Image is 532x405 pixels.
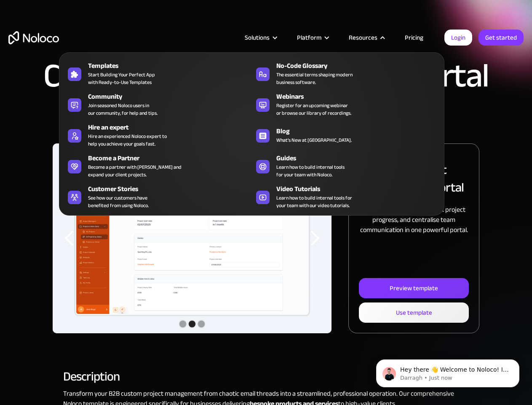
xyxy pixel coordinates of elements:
[276,184,444,194] div: Video Tutorials
[88,71,155,86] span: Start Building Your Perfect App with Ready-to-Use Templates
[297,32,321,43] div: Platform
[338,32,394,43] div: Resources
[64,151,251,180] a: Become a PartnerBecome a partner with [PERSON_NAME] andexpand your client projects.
[88,132,167,148] div: Hire an experienced Noloco expert to help you achieve your goals fast.
[88,92,255,102] div: Community
[364,342,532,401] iframe: Intercom notifications message
[396,307,432,318] div: Use template
[252,182,440,211] a: Video TutorialsLearn how to build internal tools foryour team with our video tutorials.
[189,321,195,327] div: Show slide 2 of 3
[63,373,469,380] h2: Description
[276,153,444,163] div: Guides
[234,32,286,43] div: Solutions
[276,136,352,144] span: What's New at [GEOGRAPHIC_DATA].
[88,61,255,71] div: Templates
[276,126,444,136] div: Blog
[64,59,251,88] a: TemplatesStart Building Your Perfect Appwith Ready-to-Use Templates
[8,31,59,44] a: home
[252,59,440,88] a: No-Code GlossaryThe essential terms shaping modernbusiness software.
[276,194,352,209] span: Learn how to build internal tools for your team with our video tutorials.
[64,121,251,149] a: Hire an expertHire an experienced Noloco expert tohelp you achieve your goals fast.
[298,143,331,333] div: next slide
[359,302,469,323] a: Use template
[88,102,158,117] span: Join seasoned Noloco users in our community, for help and tips.
[252,121,440,149] a: BlogWhat's New at [GEOGRAPHIC_DATA].
[198,321,205,327] div: Show slide 3 of 3
[88,153,255,163] div: Become a Partner
[53,143,331,333] div: 2 of 3
[245,32,270,43] div: Solutions
[276,92,444,102] div: Webinars
[276,163,345,178] span: Learn how to build internal tools for your team with Noloco.
[88,122,255,132] div: Hire an expert
[53,143,331,333] div: carousel
[276,61,444,71] div: No-Code Glossary
[390,283,438,294] div: Preview template
[394,32,434,43] a: Pricing
[286,32,338,43] div: Platform
[252,151,440,180] a: GuidesLearn how to build internal toolsfor your team with Noloco.
[53,143,86,333] div: previous slide
[64,90,251,119] a: CommunityJoin seasoned Noloco users inour community, for help and tips.
[64,182,251,211] a: Customer StoriesSee how our customers havebenefited from using Noloco.
[359,205,469,235] p: Manage client inquiries, track project progress, and centralise team communication in one powerfu...
[43,59,488,93] h1: Client Project Management Portal
[444,30,472,46] a: Login
[276,71,353,86] span: The essential terms shaping modern business software.
[59,40,444,216] nav: Resources
[479,30,524,46] a: Get started
[88,194,149,209] span: See how our customers have benefited from using Noloco.
[179,321,186,327] div: Show slide 1 of 3
[252,90,440,119] a: WebinarsRegister for an upcoming webinaror browse our library of recordings.
[276,102,351,117] span: Register for an upcoming webinar or browse our library of recordings.
[88,163,182,178] div: Become a partner with [PERSON_NAME] and expand your client projects.
[359,278,469,298] a: Preview template
[349,32,377,43] div: Resources
[88,184,255,194] div: Customer Stories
